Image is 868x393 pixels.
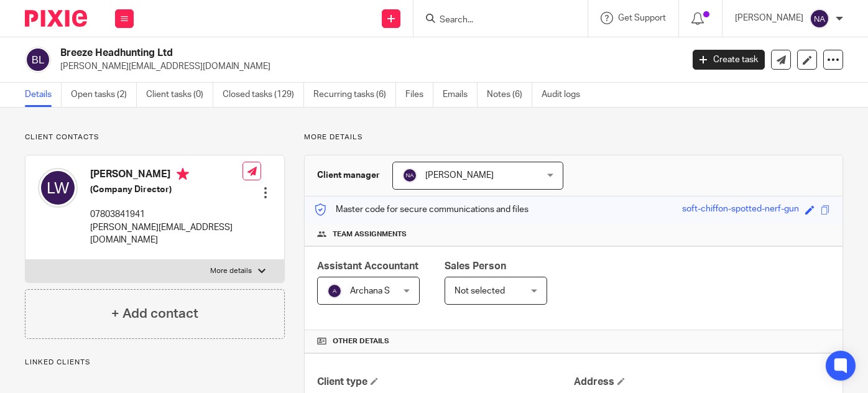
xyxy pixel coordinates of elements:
input: Search [438,15,550,26]
h4: Address [574,376,830,389]
a: Create task [693,50,765,70]
h4: [PERSON_NAME] [90,168,242,183]
img: svg%3E [810,9,829,29]
p: [PERSON_NAME][EMAIL_ADDRESS][DOMAIN_NAME] [60,60,674,73]
span: Sales Person [445,261,506,271]
a: Files [405,83,433,107]
div: soft-chiffon-spotted-nerf-gun [682,203,799,217]
a: Open tasks (2) [71,83,137,107]
a: Emails [443,83,478,107]
h2: Breeze Headhunting Ltd [60,47,552,60]
a: Client tasks (0) [146,83,213,107]
img: svg%3E [327,284,342,298]
img: svg%3E [38,168,78,208]
span: Team assignments [333,229,407,239]
span: Archana S [350,287,390,295]
a: Audit logs [542,83,589,107]
img: svg%3E [402,168,417,183]
i: Primary [177,168,189,180]
img: svg%3E [25,47,51,73]
span: [PERSON_NAME] [425,171,494,180]
p: More details [304,132,843,142]
a: Recurring tasks (6) [313,83,396,107]
p: [PERSON_NAME][EMAIL_ADDRESS][DOMAIN_NAME] [90,221,242,247]
h4: + Add contact [111,304,198,323]
h4: Client type [317,376,573,389]
h5: (Company Director) [90,183,242,196]
p: Linked clients [25,358,285,368]
a: Closed tasks (129) [223,83,304,107]
span: Not selected [455,287,505,295]
img: Pixie [25,10,87,27]
span: Get Support [618,14,666,22]
p: Client contacts [25,132,285,142]
p: [PERSON_NAME] [735,12,803,24]
p: More details [210,266,252,276]
a: Notes (6) [487,83,532,107]
span: Assistant Accountant [317,261,418,271]
span: Other details [333,336,389,346]
p: Master code for secure communications and files [314,203,529,216]
h3: Client manager [317,169,380,182]
p: 07803841941 [90,208,242,221]
a: Details [25,83,62,107]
